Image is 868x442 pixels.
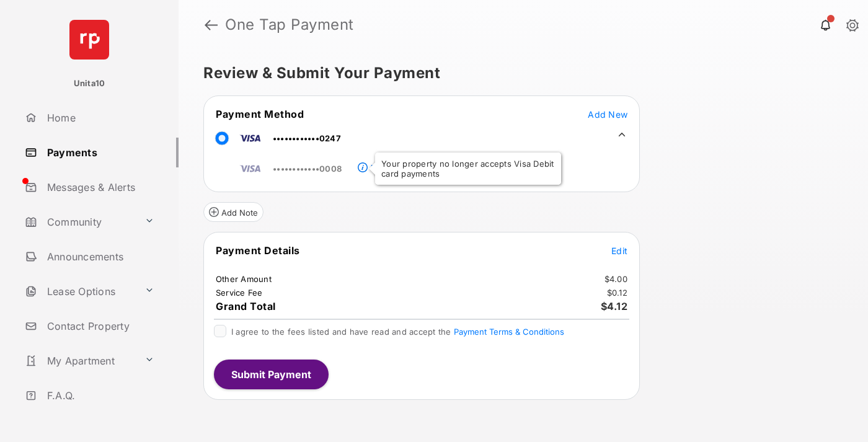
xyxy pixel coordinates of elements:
[69,20,109,60] img: svg+xml;base64,PHN2ZyB4bWxucz0iaHR0cDovL3d3dy53My5vcmcvMjAwMC9zdmciIHdpZHRoPSI2NCIgaGVpZ2h0PSI2NC...
[273,164,342,174] span: ••••••••••••0008
[606,287,628,298] td: $0.12
[216,108,304,120] span: Payment Method
[588,109,627,120] span: Add New
[368,153,472,174] a: Payment Method Unavailable
[214,360,329,389] button: Submit Payment
[20,381,179,410] a: F.A.Q.
[20,346,139,376] a: My Apartment
[215,273,272,285] td: Other Amount
[20,207,139,237] a: Community
[203,66,833,81] h5: Review & Submit Your Payment
[216,244,300,257] span: Payment Details
[225,17,354,32] strong: One Tap Payment
[20,311,179,341] a: Contact Property
[588,108,627,120] button: Add New
[20,276,139,306] a: Lease Options
[20,103,179,133] a: Home
[231,327,564,337] span: I agree to the fees listed and have read and accept the
[375,152,561,185] div: Your property no longer accepts Visa Debit card payments
[74,77,105,90] p: Unita10
[601,300,628,312] span: $4.12
[611,244,627,257] button: Edit
[454,327,564,337] button: I agree to the fees listed and have read and accept the
[604,273,628,285] td: $4.00
[203,202,263,222] button: Add Note
[273,133,341,143] span: ••••••••••••0247
[611,245,627,256] span: Edit
[215,287,263,298] td: Service Fee
[20,138,179,167] a: Payments
[20,172,179,202] a: Messages & Alerts
[216,300,276,312] span: Grand Total
[20,242,179,272] a: Announcements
